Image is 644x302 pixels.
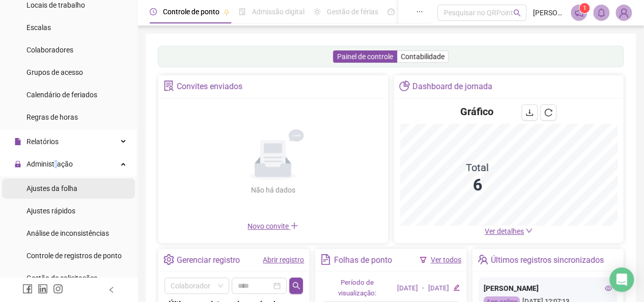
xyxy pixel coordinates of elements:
div: Dashboard de jornada [412,78,492,95]
a: Abrir registro [263,256,304,264]
span: search [292,282,300,290]
div: - [422,283,424,294]
span: team [478,254,488,265]
span: Colaboradores [26,46,73,54]
span: Ajustes rápidos [26,207,75,215]
span: Escalas [26,23,51,32]
div: [DATE] [428,283,449,294]
img: 55879 [616,5,631,20]
div: [PERSON_NAME] [484,283,612,294]
div: [DATE] [397,283,418,294]
span: filter [419,256,427,263]
span: lock [14,160,21,168]
div: Folhas de ponto [334,252,392,269]
sup: 1 [579,3,590,13]
span: file-text [320,254,331,265]
span: clock-circle [150,8,157,15]
h4: Gráfico [460,104,493,119]
span: bell [597,8,606,17]
span: Contabilidade [401,52,444,61]
a: Ver detalhes down [485,227,533,235]
span: Ver detalhes [485,227,524,235]
span: Novo convite [247,222,298,230]
span: facebook [22,284,33,294]
span: setting [163,254,174,265]
span: search [513,9,521,17]
span: Gestão de férias [327,8,378,16]
span: eye [605,285,612,292]
span: dashboard [387,8,395,15]
div: Open Intercom Messenger [609,267,634,292]
div: Últimos registros sincronizados [491,252,604,269]
span: Regras de horas [26,113,78,121]
span: Análise de inconsistências [26,229,109,237]
span: file-done [239,8,246,15]
span: down [525,227,533,234]
a: Ver todos [431,256,461,264]
span: ellipsis [416,8,423,15]
span: download [525,108,534,117]
div: Convites enviados [177,78,242,95]
span: Calendário de feriados [26,91,97,99]
span: Controle de registros de ponto [26,252,122,260]
span: Administração [26,160,73,168]
span: Locais de trabalho [26,1,85,9]
span: instagram [53,284,63,294]
div: Não há dados [226,184,320,196]
span: reload [544,108,552,117]
span: left [108,286,115,293]
span: sun [314,8,321,15]
span: pushpin [223,9,230,15]
span: pie-chart [399,80,410,91]
div: Gerenciar registro [177,252,240,269]
span: plus [290,222,298,230]
span: Painel de controle [337,52,393,61]
div: Período de visualização: [321,278,393,299]
span: solution [163,80,174,91]
span: Controle de ponto [163,8,219,16]
span: notification [574,8,583,17]
span: file [14,138,21,145]
span: Gestão de solicitações [26,274,97,282]
span: Relatórios [26,138,59,146]
span: [PERSON_NAME] [533,7,565,18]
span: linkedin [38,284,48,294]
span: edit [453,284,460,291]
span: Admissão digital [252,8,304,16]
span: Ajustes da folha [26,184,77,193]
span: Grupos de acesso [26,68,83,76]
span: 1 [583,5,586,12]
